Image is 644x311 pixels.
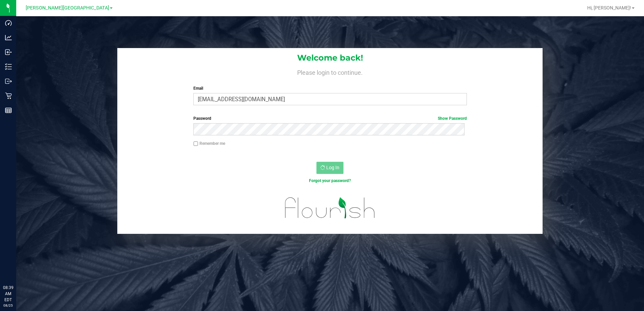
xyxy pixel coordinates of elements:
[193,141,198,146] input: Remember me
[5,107,12,114] inline-svg: Reports
[3,303,13,308] p: 08/25
[26,5,109,11] span: [PERSON_NAME][GEOGRAPHIC_DATA]
[5,92,12,99] inline-svg: Retail
[5,63,12,70] inline-svg: Inventory
[587,5,631,10] span: Hi, [PERSON_NAME]!
[117,68,543,76] h4: Please login to continue.
[438,116,467,121] a: Show Password
[3,285,13,303] p: 08:39 AM EDT
[193,116,211,121] span: Password
[277,191,383,225] img: flourish_logo.svg
[5,20,12,26] inline-svg: Dashboard
[5,34,12,41] inline-svg: Analytics
[309,178,351,183] a: Forgot your password?
[5,49,12,55] inline-svg: Inbound
[326,165,339,170] span: Log In
[5,78,12,85] inline-svg: Outbound
[117,53,543,62] h1: Welcome back!
[193,140,225,147] label: Remember me
[316,162,343,174] button: Log In
[193,85,467,91] label: Email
